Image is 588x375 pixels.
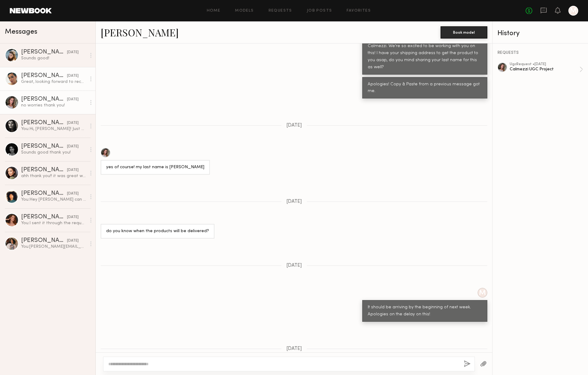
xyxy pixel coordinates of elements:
[21,238,67,244] div: [PERSON_NAME] S.
[67,191,79,197] div: [DATE]
[286,263,302,268] span: [DATE]
[21,49,67,55] div: [PERSON_NAME]
[286,199,302,204] span: [DATE]
[21,120,67,126] div: [PERSON_NAME]
[21,73,67,79] div: [PERSON_NAME]
[67,144,79,150] div: [DATE]
[21,191,67,197] div: [PERSON_NAME]
[368,81,482,95] div: Apologies! Copy & Paste from a previous message got me.
[441,26,487,39] button: Book model
[21,220,86,226] div: You: I sent it through the request edits section on here.
[21,96,67,102] div: [PERSON_NAME]
[21,167,67,173] div: [PERSON_NAME]
[67,167,79,173] div: [DATE]
[21,244,86,250] div: You: [PERSON_NAME][EMAIL_ADDRESS][PERSON_NAME][DOMAIN_NAME] works. Or, you can put the content in...
[497,51,583,55] div: REQUESTS
[510,66,579,72] div: Calmezzi UGC Project
[510,62,579,66] div: ugc Request • [DATE]
[347,9,371,13] a: Favorites
[368,36,482,71] div: Hey [PERSON_NAME], this is [PERSON_NAME] from Calmezzi. We're so excited to be working with you o...
[67,50,79,55] div: [DATE]
[67,238,79,244] div: [DATE]
[106,228,209,235] div: do you know when the products will be delivered?
[510,62,583,76] a: ugcRequest •[DATE]Calmezzi UGC Project
[441,29,487,35] a: Book model
[67,97,79,102] div: [DATE]
[21,126,86,132] div: You: Hi, [PERSON_NAME]! Just wondering if you saw the message above. Thank you!
[235,9,254,13] a: Models
[307,9,332,13] a: Job Posts
[368,304,482,318] div: It should be arriving by the beginning of next week. Apologies on the delay on this!
[67,73,79,79] div: [DATE]
[5,28,37,35] span: Messages
[106,164,204,171] div: yes of course! my last name is [PERSON_NAME]
[207,9,221,13] a: Home
[21,214,67,220] div: [PERSON_NAME]
[21,143,67,150] div: [PERSON_NAME]
[286,123,302,128] span: [DATE]
[269,9,292,13] a: Requests
[21,173,86,179] div: ahh thank you!! it was great working with you :)
[67,214,79,220] div: [DATE]
[568,6,578,16] a: M
[21,102,86,108] div: no worries thank you!
[286,346,302,351] span: [DATE]
[67,120,79,126] div: [DATE]
[21,55,86,61] div: Sounds good!
[21,197,86,202] div: You: Hey [PERSON_NAME] can you please upload all of your edited and individual clips/photos to th...
[21,150,86,155] div: Sounds good thank you!
[101,26,179,39] a: [PERSON_NAME]
[497,30,583,37] div: History
[21,79,86,85] div: Great, looking forward to receiving product!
